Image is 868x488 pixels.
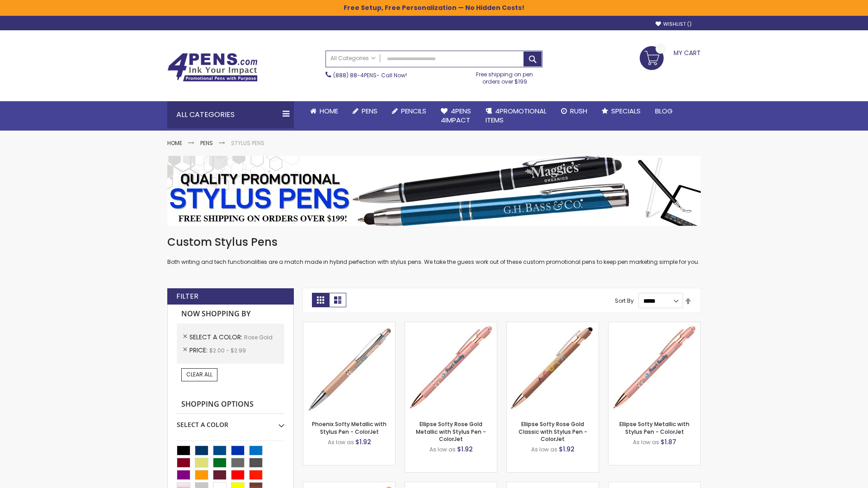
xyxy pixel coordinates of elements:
[486,106,547,125] span: 4PROMOTIONAL ITEMS
[429,446,456,453] span: As low as
[209,347,246,354] span: $2.00 - $2.99
[167,53,258,82] img: 4Pens Custom Pens and Promotional Products
[507,322,599,414] img: Ellipse Softy Rose Gold Classic with Stylus Pen - ColorJet-Rose Gold
[615,297,634,305] label: Sort By
[345,101,385,121] a: Pens
[660,437,676,446] span: $1.87
[656,21,692,28] a: Wishlist
[441,106,471,125] span: 4Pens 4impact
[167,139,182,147] a: Home
[609,322,700,414] img: Ellipse Softy Metallic with Stylus Pen - ColorJet-Rose Gold
[186,371,212,378] span: Clear All
[244,333,273,341] span: Rose Gold
[177,414,284,429] div: Select A Color
[355,437,371,446] span: $1.92
[333,71,377,79] a: (888) 88-4PENS
[531,446,557,453] span: As low as
[619,420,689,435] a: Ellipse Softy Metallic with Stylus Pen - ColorJet
[167,101,294,128] div: All Categories
[559,445,575,454] span: $1.92
[401,106,426,116] span: Pencils
[362,106,377,116] span: Pens
[330,55,376,62] span: All Categories
[326,51,380,66] a: All Categories
[189,333,244,342] span: Select A Color
[478,101,554,131] a: 4PROMOTIONALITEMS
[177,395,284,414] strong: Shopping Options
[434,101,478,131] a: 4Pens4impact
[554,101,594,121] a: Rush
[405,322,497,329] a: Ellipse Softy Rose Gold Metallic with Stylus Pen - ColorJet-Rose Gold
[200,139,213,147] a: Pens
[405,322,497,414] img: Ellipse Softy Rose Gold Metallic with Stylus Pen - ColorJet-Rose Gold
[570,106,587,116] span: Rush
[648,101,680,121] a: Blog
[231,139,264,147] strong: Stylus Pens
[167,235,701,249] h1: Custom Stylus Pens
[312,293,329,307] strong: Grid
[611,106,641,116] span: Specials
[519,420,587,442] a: Ellipse Softy Rose Gold Classic with Stylus Pen - ColorJet
[312,420,387,435] a: Phoenix Softy Metallic with Stylus Pen - ColorJet
[167,235,701,266] div: Both writing and tech functionalities are a match made in hybrid perfection with stylus pens. We ...
[181,368,217,381] a: Clear All
[176,291,198,301] strong: Filter
[177,305,284,324] strong: Now Shopping by
[303,322,395,329] a: Phoenix Softy Metallic with Stylus Pen - ColorJet-Rose gold
[594,101,648,121] a: Specials
[385,101,434,121] a: Pencils
[633,438,659,446] span: As low as
[320,106,338,116] span: Home
[507,322,599,329] a: Ellipse Softy Rose Gold Classic with Stylus Pen - ColorJet-Rose Gold
[416,420,486,442] a: Ellipse Softy Rose Gold Metallic with Stylus Pen - ColorJet
[303,322,395,414] img: Phoenix Softy Metallic with Stylus Pen - ColorJet-Rose gold
[467,67,543,85] div: Free shipping on pen orders over $199
[328,438,354,446] span: As low as
[457,445,473,454] span: $1.92
[189,346,209,355] span: Price
[333,71,407,79] span: - Call Now!
[303,101,345,121] a: Home
[609,322,700,329] a: Ellipse Softy Metallic with Stylus Pen - ColorJet-Rose Gold
[655,106,673,116] span: Blog
[167,156,701,226] img: Stylus Pens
